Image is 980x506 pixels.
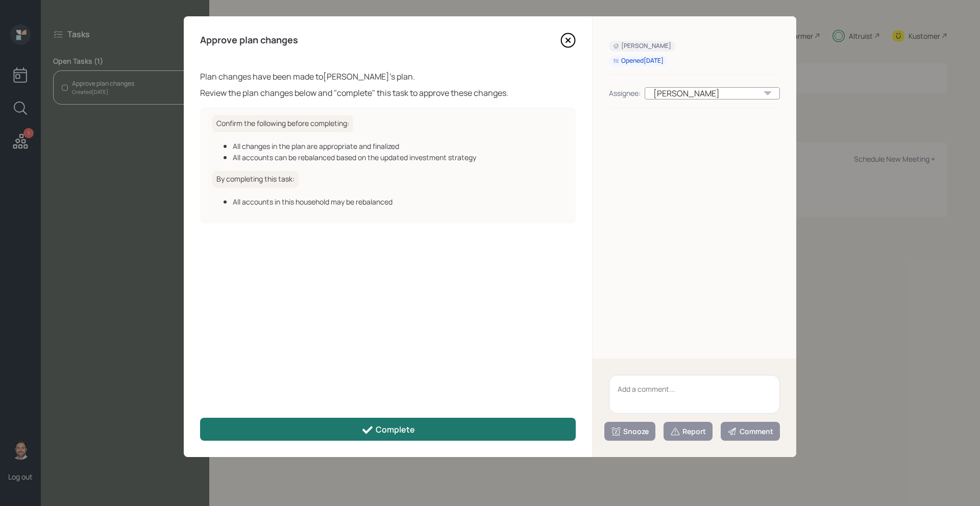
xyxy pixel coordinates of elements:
div: Snooze [611,426,649,437]
div: Review the plan changes below and "complete" this task to approve these changes. [200,87,576,99]
button: Complete [200,418,576,441]
h6: By completing this task: [212,171,299,188]
button: Report [664,422,713,441]
div: [PERSON_NAME] [613,42,671,50]
div: Complete [361,424,415,436]
h4: Approve plan changes [200,35,298,46]
div: Opened [DATE] [613,57,664,65]
div: All accounts in this household may be rebalanced [233,196,563,207]
button: Snooze [604,422,655,441]
div: Comment [727,426,773,437]
div: Assignee: [609,88,641,98]
div: All accounts can be rebalanced based on the updated investment strategy [233,152,563,163]
div: Plan changes have been made to [PERSON_NAME] 's plan. [200,70,576,83]
button: Comment [721,422,780,441]
div: All changes in the plan are appropriate and finalized [233,141,563,151]
div: [PERSON_NAME] [645,87,780,99]
div: Report [670,426,706,437]
h6: Confirm the following before completing: [212,115,353,132]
